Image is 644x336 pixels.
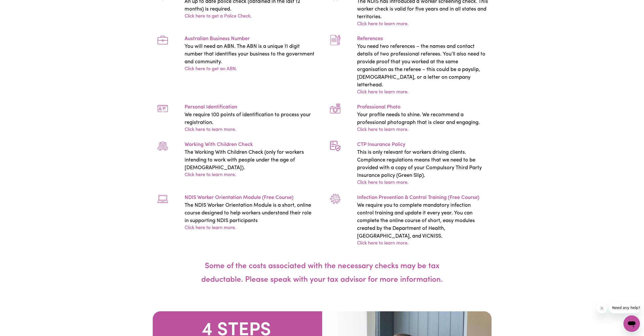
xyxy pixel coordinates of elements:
[623,315,640,332] iframe: Button to launch messaging window
[185,103,316,111] p: Personal Identification
[330,141,340,151] img: require-24.5839ea8f.png
[185,126,236,133] a: Click here to learn more.
[357,149,488,179] p: This is only relevant for workers driving clients. Compliance regulations means that we need to b...
[158,141,168,151] img: require-14.74c12e47.png
[185,194,316,202] p: NDIS Worker Orientation Module (Free Course)
[3,4,31,8] span: Need any help?
[357,202,488,240] p: We require you to complete mandatory infection control training and update it every year. You can...
[357,194,488,202] p: Infection Prevention & Control Training (Free Course)
[158,194,168,204] img: require-25.67985ad0.png
[357,111,488,126] p: Your profile needs to shine. We recommend a professional photograph that is clear and engaging.
[158,35,168,45] img: require-12.64ad963b.png
[185,13,252,20] a: Click here to get a Police Check.
[187,247,458,299] h4: Some of the costs associated with the necessary checks may be tax deductable. Please speak with y...
[357,179,409,186] a: Click here to learn more.
[597,303,607,313] iframe: Close message
[357,240,409,247] a: Click here to learn more.
[357,126,409,133] a: Click here to learn more.
[185,111,316,126] p: We require 100 points of identification to process your registration.
[185,35,316,43] p: Australian Business Number
[357,103,488,111] p: Professional Photo
[357,21,409,28] a: Click here to learn more.
[185,225,236,232] a: Click here to learn more.
[330,35,340,45] img: require-22.6b45d34c.png
[330,103,340,114] img: require-23.afc0f009.png
[330,194,340,204] img: require-26.eea9f5f5.png
[357,89,409,96] a: Click here to learn more.
[357,141,488,149] p: CTP Insurance Policy
[158,103,168,114] img: require-13.acbe3b74.png
[185,149,316,172] p: The Working With Children Check (only for workers intending to work with people under the age of ...
[357,43,488,89] p: You need two references – the names and contact details of two professional referees. You’ll also...
[185,172,236,179] a: Click here to learn more.
[357,35,488,43] p: References
[185,66,237,73] a: Click here to get an ABN.
[185,43,316,66] p: You will need an ABN. The ABN is a unique 11 digit number that identifies your business to the go...
[609,302,640,313] iframe: Message from company
[185,202,316,225] p: The NDIS Worker Orientation Module is a short, online course designed to help workers understand ...
[185,141,316,149] p: Working With Children Check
